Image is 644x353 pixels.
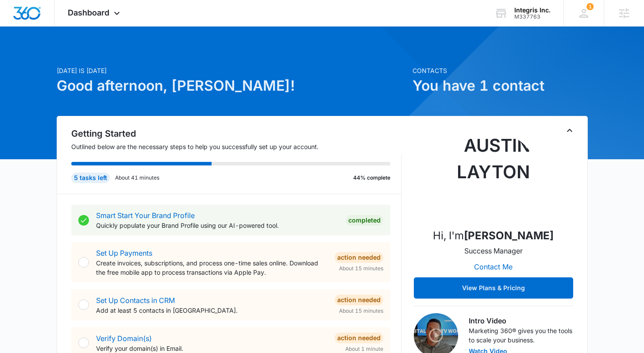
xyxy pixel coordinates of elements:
[414,277,573,299] button: View Plans & Pricing
[96,258,328,277] p: Create invoices, subscriptions, and process one-time sales online. Download the free mobile app t...
[345,345,383,353] span: About 1 minute
[57,66,407,75] p: [DATE] is [DATE]
[335,295,383,305] div: Action Needed
[464,246,523,256] p: Success Manager
[96,334,152,343] a: Verify Domain(s)
[71,173,110,183] div: 5 tasks left
[469,326,573,345] p: Marketing 360® gives you the tools to scale your business.
[353,174,390,182] p: 44% complete
[335,252,383,263] div: Action Needed
[96,296,175,305] a: Set Up Contacts in CRM
[514,7,551,14] div: account name
[469,315,573,326] h3: Intro Video
[71,142,401,151] p: Outlined below are the necessary steps to help you successfully set up your account.
[68,8,109,17] span: Dashboard
[96,221,339,230] p: Quickly populate your Brand Profile using our AI-powered tool.
[465,256,521,277] button: Contact Me
[96,249,152,257] a: Set Up Payments
[71,127,401,140] h2: Getting Started
[96,211,195,220] a: Smart Start Your Brand Profile
[339,265,383,272] span: About 15 minutes
[339,307,383,315] span: About 15 minutes
[413,66,588,75] p: Contacts
[586,3,594,10] div: notifications count
[96,306,328,315] p: Add at least 5 contacts in [GEOGRAPHIC_DATA].
[413,75,588,96] h1: You have 1 contact
[514,14,551,20] div: account id
[464,229,554,242] strong: [PERSON_NAME]
[335,333,383,343] div: Action Needed
[586,3,594,10] span: 1
[115,174,159,182] p: About 41 minutes
[564,125,575,136] button: Toggle Collapse
[433,228,554,244] p: Hi, I'm
[96,344,328,353] p: Verify your domain(s) in Email.
[449,132,538,221] img: Austin Layton
[57,75,407,96] h1: Good afternoon, [PERSON_NAME]!
[346,215,383,226] div: Completed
